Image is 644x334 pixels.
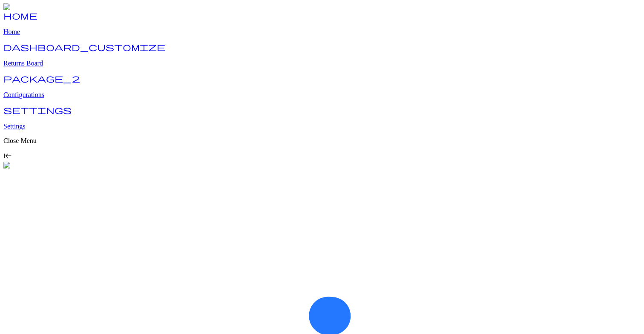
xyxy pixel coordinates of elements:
[3,45,641,67] a: dashboard_customize Returns Board
[3,77,641,99] a: package_2 Configurations
[3,106,72,114] span: settings
[3,74,80,83] span: package_2
[3,28,641,36] p: Home
[3,151,12,160] span: keyboard_tab_rtl
[3,91,641,99] p: Configurations
[3,14,641,36] a: home Home
[3,137,641,145] p: Close Menu
[3,43,165,51] span: dashboard_customize
[3,60,641,67] p: Returns Board
[3,137,641,162] div: Close Menukeyboard_tab_rtl
[3,123,641,130] p: Settings
[3,108,641,130] a: settings Settings
[3,3,25,11] img: Logo
[3,11,37,20] span: home
[3,162,59,169] img: commonGraphics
